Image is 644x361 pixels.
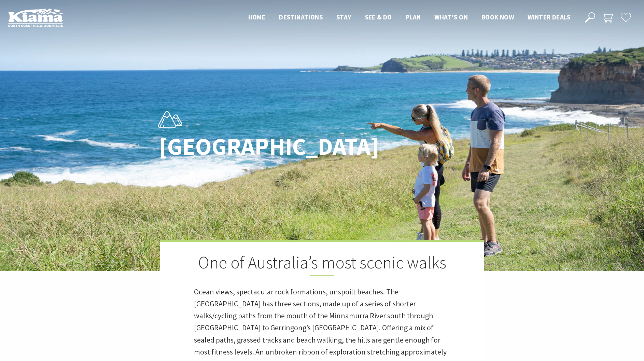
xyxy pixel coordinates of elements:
[8,8,63,27] img: Kiama Logo
[481,13,514,21] span: Book now
[279,13,323,21] span: Destinations
[406,13,421,21] span: Plan
[241,12,577,23] nav: Main Menu
[365,13,392,21] span: See & Do
[159,133,352,159] h1: [GEOGRAPHIC_DATA]
[528,13,570,21] span: Winter Deals
[194,252,450,276] h2: One of Australia’s most scenic walks
[248,13,266,21] span: Home
[434,13,468,21] span: What’s On
[336,13,351,21] span: Stay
